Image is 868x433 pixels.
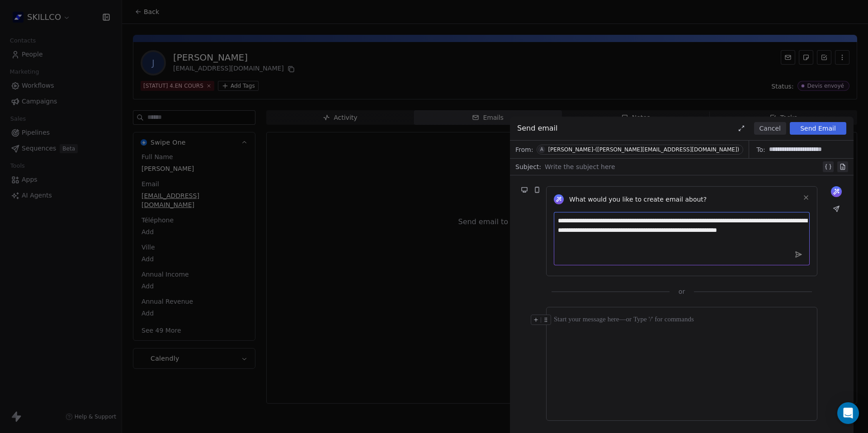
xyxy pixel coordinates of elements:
[679,287,685,296] span: or
[569,195,707,204] span: What would you like to create email about?
[790,122,846,135] button: Send Email
[515,145,533,154] span: From:
[548,146,739,153] div: [PERSON_NAME]-([PERSON_NAME][EMAIL_ADDRESS][DOMAIN_NAME])
[756,145,765,154] span: To:
[754,122,786,135] button: Cancel
[515,162,541,174] span: Subject:
[837,402,859,424] div: Open Intercom Messenger
[540,146,543,153] div: A
[517,123,558,134] span: Send email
